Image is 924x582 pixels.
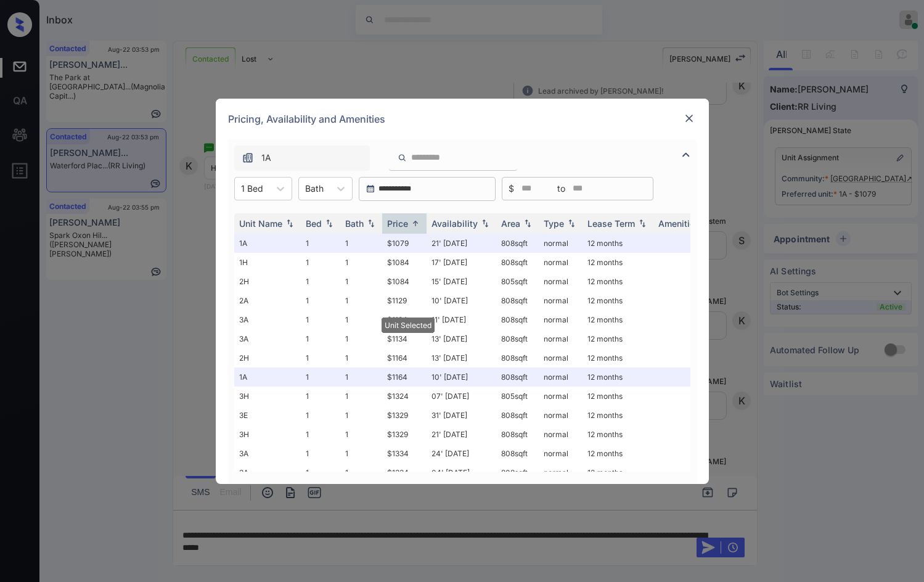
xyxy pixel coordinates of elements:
td: 15' [DATE] [427,272,496,291]
td: 1A [234,367,301,387]
td: 808 sqft [496,348,539,367]
td: $1079 [382,234,427,253]
div: Bath [345,218,364,229]
td: normal [539,367,583,387]
td: $1329 [382,406,427,425]
td: 1 [301,348,340,367]
div: Area [501,218,520,229]
td: 808 sqft [496,463,539,482]
td: 04' [DATE] [427,463,496,482]
td: 12 months [583,406,653,425]
img: icon-zuma [242,152,254,164]
td: 1 [301,329,340,348]
td: 1 [301,253,340,272]
img: sorting [636,219,648,227]
td: 1 [340,329,382,348]
img: sorting [284,219,296,227]
td: $1134 [382,329,427,348]
td: 805 sqft [496,272,539,291]
img: sorting [323,219,335,227]
td: 2A [234,291,301,310]
td: 1 [340,310,382,329]
td: 3A [234,463,301,482]
td: normal [539,234,583,253]
td: 1 [301,272,340,291]
td: 10' [DATE] [427,291,496,310]
td: 12 months [583,387,653,406]
td: $1329 [382,425,427,444]
td: 31' [DATE] [427,406,496,425]
div: Availability [431,218,478,229]
td: 3A [234,444,301,463]
span: $ [509,182,514,195]
td: 1 [301,367,340,387]
td: 1 [301,310,340,329]
span: 1A [261,151,271,165]
td: normal [539,253,583,272]
td: 1 [340,291,382,310]
td: $1334 [382,463,427,482]
td: $1134 [382,310,427,329]
td: normal [539,387,583,406]
div: Pricing, Availability and Amenities [216,99,709,139]
td: 3H [234,425,301,444]
td: 12 months [583,367,653,387]
td: 07' [DATE] [427,387,496,406]
td: normal [539,425,583,444]
td: normal [539,463,583,482]
td: normal [539,406,583,425]
div: Amenities [658,218,700,229]
td: 13' [DATE] [427,348,496,367]
img: icon-zuma [398,152,407,163]
td: 1 [340,234,382,253]
td: 11' [DATE] [427,310,496,329]
td: 808 sqft [496,329,539,348]
div: Lease Term [587,218,635,229]
td: 1A [234,234,301,253]
div: Type [544,218,564,229]
td: 1 [340,272,382,291]
td: 12 months [583,234,653,253]
img: sorting [409,219,422,228]
td: 808 sqft [496,253,539,272]
img: sorting [479,219,491,227]
td: 1 [301,406,340,425]
td: 3H [234,387,301,406]
td: 808 sqft [496,310,539,329]
td: 1 [340,463,382,482]
div: Price [387,218,408,229]
span: to [557,182,565,195]
td: 1 [301,444,340,463]
td: 808 sqft [496,234,539,253]
td: normal [539,291,583,310]
td: normal [539,348,583,367]
td: 12 months [583,310,653,329]
td: 1 [301,463,340,482]
td: 17' [DATE] [427,253,496,272]
td: 2H [234,348,301,367]
td: 21' [DATE] [427,425,496,444]
td: 808 sqft [496,425,539,444]
td: normal [539,310,583,329]
td: 1 [301,387,340,406]
td: 1 [340,387,382,406]
td: 21' [DATE] [427,234,496,253]
td: 3E [234,406,301,425]
img: icon-zuma [679,147,693,162]
img: close [683,112,695,125]
td: 1 [340,253,382,272]
td: $1324 [382,387,427,406]
img: sorting [565,219,578,227]
td: 12 months [583,444,653,463]
td: 805 sqft [496,387,539,406]
td: 12 months [583,463,653,482]
td: 12 months [583,425,653,444]
div: Unit Name [239,218,282,229]
td: 808 sqft [496,367,539,387]
td: $1084 [382,253,427,272]
td: 3A [234,329,301,348]
td: 1 [340,425,382,444]
td: 24' [DATE] [427,444,496,463]
td: normal [539,329,583,348]
td: 12 months [583,272,653,291]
